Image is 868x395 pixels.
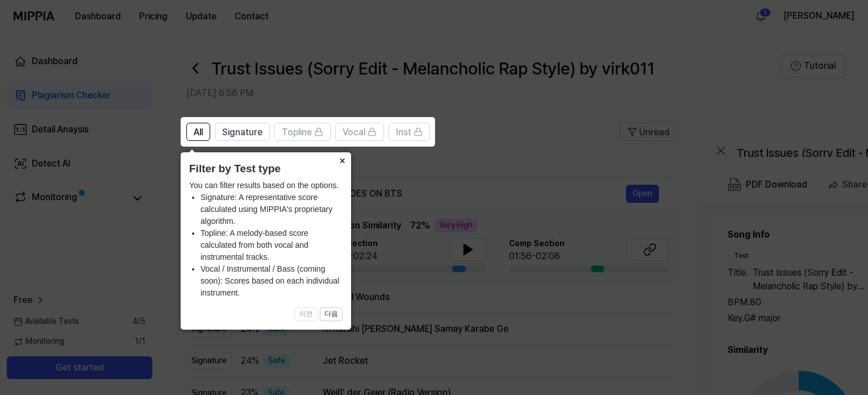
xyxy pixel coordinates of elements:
span: All [194,126,203,139]
button: Vocal [335,123,384,141]
span: Inst [396,126,411,139]
span: Topline [282,126,312,139]
button: Inst [389,123,430,141]
span: Signature [222,126,262,139]
div: You can filter results based on the options. [189,180,343,299]
li: Topline: A melody-based score calculated from both vocal and instrumental tracks. [201,227,343,263]
button: Topline [274,123,331,141]
span: Vocal [343,126,365,139]
button: 다음 [320,307,343,321]
button: Close [333,152,351,168]
button: Signature [215,123,270,141]
header: Filter by Test type [189,161,343,177]
li: Signature: A representative score calculated using MIPPIA's proprietary algorithm. [201,192,343,227]
button: All [186,123,210,141]
li: Vocal / Instrumental / Bass (coming soon): Scores based on each individual instrument. [201,263,343,299]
